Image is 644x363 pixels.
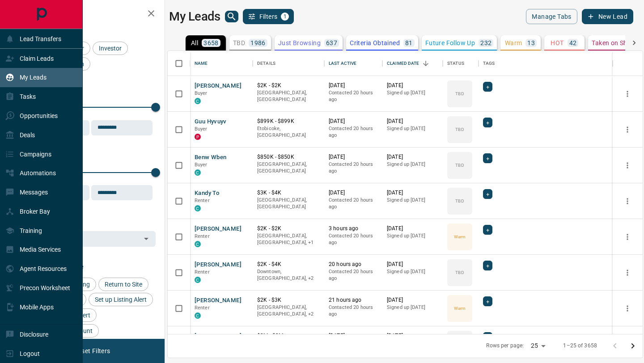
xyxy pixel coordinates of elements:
p: Etobicoke, [GEOGRAPHIC_DATA] [257,125,320,139]
p: Contacted 20 hours ago [329,125,378,139]
span: + [486,154,489,163]
button: Guu Hyvuyv [195,118,227,126]
button: more [621,266,634,279]
button: more [621,230,634,244]
div: Status [447,51,464,76]
p: [GEOGRAPHIC_DATA], [GEOGRAPHIC_DATA] [257,197,320,211]
span: + [486,118,489,127]
p: 1986 [250,40,266,46]
p: HOT [551,40,563,46]
p: Just Browsing [278,40,321,46]
p: TBD [455,162,464,169]
p: $3M - $3M [257,332,320,340]
span: Investor [96,45,125,52]
p: [DATE] [387,225,438,232]
p: Future Follow Up [425,40,475,46]
span: Buyer [195,162,208,168]
p: [DATE] [387,261,438,268]
span: Return to Site [102,281,145,288]
span: + [486,261,489,270]
p: Rows per page: [486,342,524,350]
div: Set up Listing Alert [89,293,153,306]
button: [PERSON_NAME] [195,225,241,233]
div: condos.ca [195,205,201,211]
p: Warm [505,40,522,46]
p: Contacted 20 hours ago [329,268,378,282]
p: Warm [454,305,466,312]
p: 232 [480,40,491,46]
p: Contacted 20 hours ago [329,197,378,211]
div: Name [195,51,208,76]
p: Criteria Obtained [350,40,400,46]
div: Last Active [324,51,382,76]
p: [GEOGRAPHIC_DATA], [GEOGRAPHIC_DATA] [257,161,320,175]
button: Reset Filters [68,343,116,359]
p: Signed up [DATE] [387,89,438,97]
p: 637 [326,40,337,46]
p: [DATE] [329,153,378,161]
p: Signed up [DATE] [387,268,438,275]
p: Signed up [DATE] [387,304,438,311]
p: $2K - $2K [257,225,320,232]
button: Sort [419,57,432,70]
button: more [621,87,634,101]
span: Buyer [195,90,208,96]
div: + [483,153,492,163]
button: [PERSON_NAME] [195,261,241,269]
div: property.ca [195,134,201,140]
p: [GEOGRAPHIC_DATA], [GEOGRAPHIC_DATA] [257,89,320,103]
p: $2K - $3K [257,296,320,304]
p: TBD [455,269,464,276]
button: Benw Wben [195,153,226,162]
p: [DATE] [387,296,438,304]
div: + [483,189,492,199]
div: Investor [93,42,128,55]
span: + [486,297,489,306]
span: Renter [195,198,210,203]
button: Go to next page [624,337,642,355]
p: Signed up [DATE] [387,125,438,132]
p: Signed up [DATE] [387,161,438,168]
div: + [483,118,492,127]
button: Open [140,232,153,245]
p: $3K - $4K [257,189,320,197]
div: + [483,261,492,270]
div: + [483,225,492,235]
p: TBD [455,198,464,204]
button: [PERSON_NAME] [195,296,241,305]
div: + [483,82,492,92]
div: condos.ca [195,277,201,283]
p: Contacted 20 hours ago [329,89,378,103]
p: [DATE] [387,82,438,89]
span: + [486,225,489,234]
p: Signed up [DATE] [387,232,438,240]
div: Tags [479,51,613,76]
p: Signed up [DATE] [387,197,438,204]
div: Details [253,51,324,76]
p: [DATE] [329,189,378,197]
h2: Filters [29,9,156,20]
p: 13 [527,40,535,46]
div: condos.ca [195,98,201,104]
p: Toronto [257,232,320,246]
button: [PERSON_NAME] [195,332,241,341]
p: $899K - $899K [257,118,320,125]
p: [DATE] [329,82,378,89]
div: Name [190,51,253,76]
span: Buyer [195,126,208,132]
p: 42 [569,40,577,46]
div: Details [257,51,275,76]
p: [DATE] [387,118,438,125]
div: Return to Site [98,278,148,291]
p: [DATE] [387,189,438,197]
p: [DATE] [387,332,438,340]
p: TBD [455,126,464,133]
p: 81 [405,40,413,46]
div: condos.ca [195,169,201,176]
p: [DATE] [387,153,438,161]
h1: My Leads [169,9,220,24]
p: West End, Toronto [257,304,320,318]
p: Warm [454,233,466,240]
p: 3 hours ago [329,225,378,232]
p: $2K - $4K [257,261,320,268]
